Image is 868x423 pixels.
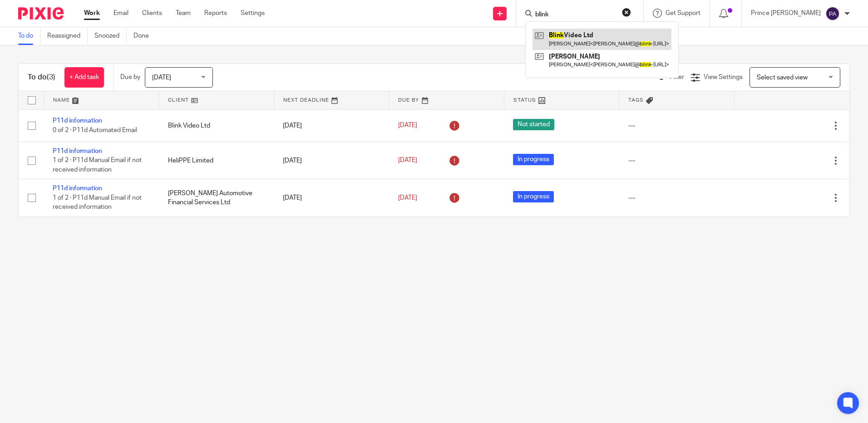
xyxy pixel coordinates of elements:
[628,156,725,165] div: ---
[513,191,554,202] span: In progress
[751,9,821,18] p: Prince [PERSON_NAME]
[53,127,137,133] span: 0 of 2 · P11d Automated Email
[64,67,104,88] a: + Add task
[398,123,417,129] span: [DATE]
[513,154,554,165] span: In progress
[757,74,808,81] span: Select saved view
[398,157,417,163] span: [DATE]
[159,109,274,142] td: Blink Video Ltd
[666,10,700,16] span: Get Support
[152,74,171,81] span: [DATE]
[159,179,274,216] td: [PERSON_NAME] Automotive Financial Services Ltd
[825,6,840,21] img: svg%3E
[53,148,102,154] a: P11d information
[18,7,64,20] img: Pixie
[133,27,156,45] a: Done
[84,9,100,18] a: Work
[176,9,191,18] a: Team
[274,142,389,179] td: [DATE]
[94,27,127,45] a: Snoozed
[53,185,102,192] a: P11d information
[628,193,725,202] div: ---
[113,9,128,18] a: Email
[142,9,162,18] a: Clients
[47,27,88,45] a: Reassigned
[53,195,142,211] span: 1 of 2 · P11d Manual Email if not received information
[622,8,631,17] button: Clear
[47,74,55,81] span: (3)
[18,27,40,45] a: To do
[159,142,274,179] td: HeliPPE Limited
[204,9,227,18] a: Reports
[53,118,102,124] a: P11d information
[274,179,389,216] td: [DATE]
[704,74,743,80] span: View Settings
[398,195,417,201] span: [DATE]
[534,11,616,19] input: Search
[513,119,554,130] span: Not started
[28,73,55,82] h1: To do
[628,98,644,103] span: Tags
[120,73,140,82] p: Due by
[241,9,265,18] a: Settings
[628,121,725,130] div: ---
[53,157,142,173] span: 1 of 2 · P11d Manual Email if not received information
[274,109,389,142] td: [DATE]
